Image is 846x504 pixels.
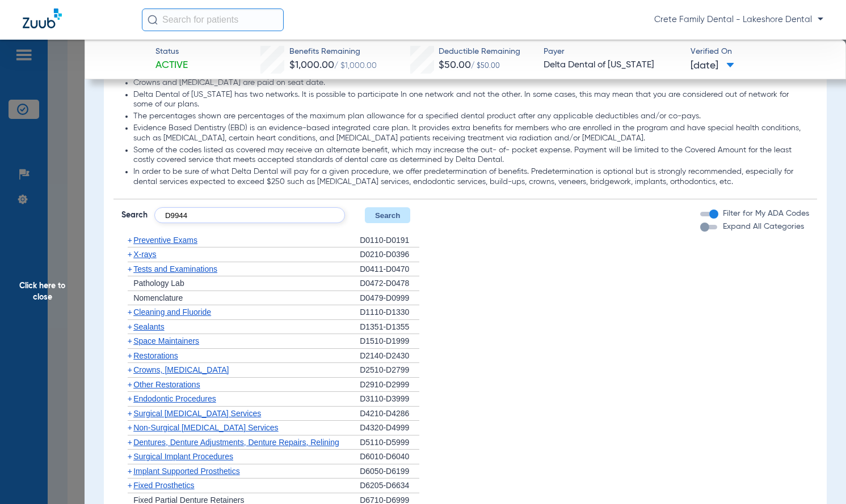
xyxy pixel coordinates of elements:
[128,438,132,447] span: +
[360,392,419,407] div: D3110-D3999
[148,15,158,25] img: Search Icon
[133,123,809,143] li: Evidence Based Dentistry (EBD) is an evidence-based integrated care plan. It provides extra benef...
[133,250,156,259] span: X-rays
[133,452,233,461] span: Surgical Implant Procedures
[471,63,500,70] span: / $50.00
[360,247,419,262] div: D0210-D0396
[360,407,419,421] div: D4210-D4286
[439,46,520,58] span: Deductible Remaining
[133,167,809,187] li: In order to be sure of what Delta Dental will pay for a given procedure, we offer predeterminatio...
[133,438,339,447] span: Dentures, Denture Adjustments, Denture Repairs, Relining
[723,223,804,230] span: Expand All Categories
[360,363,419,378] div: D2510-D2799
[360,320,419,335] div: D1351-D1355
[654,14,823,25] span: Crete Family Dental - Lakeshore Dental
[133,365,229,374] span: Crowns, [MEDICAL_DATA]
[133,307,211,317] span: Cleaning and Fluoride
[721,208,809,220] label: Filter for My ADA Codes
[360,349,419,364] div: D2140-D2430
[544,58,680,72] span: Delta Dental of [US_STATE]
[691,46,827,58] span: Verified On
[133,264,217,274] span: Tests and Examinations
[133,423,278,432] span: Non-Surgical [MEDICAL_DATA] Services
[133,351,178,360] span: Restorations
[133,293,183,302] span: Nomenclature
[128,394,132,403] span: +
[133,112,809,122] li: The percentages shown are percentages of the maximum plan allowance for a specified dental produc...
[360,291,419,306] div: D0479-D0999
[133,146,809,165] li: Some of the codes listed as covered may receive an alternate benefit, which may increase the out-...
[334,62,377,70] span: / $1,000.00
[128,250,132,259] span: +
[365,207,410,223] button: Search
[142,8,284,31] input: Search for patients
[128,423,132,432] span: +
[121,210,148,221] span: Search
[360,334,419,349] div: D1510-D1999
[360,479,419,493] div: D6205-D6634
[128,380,132,389] span: +
[360,305,419,320] div: D1110-D1330
[128,481,132,490] span: +
[289,60,334,70] span: $1,000.00
[360,262,419,277] div: D0411-D0470
[128,365,132,374] span: +
[360,464,419,479] div: D6050-D6199
[128,236,132,245] span: +
[155,58,188,72] span: Active
[133,467,240,476] span: Implant Supported Prosthetics
[360,233,419,248] div: D0110-D0191
[360,421,419,435] div: D4320-D4999
[360,435,419,450] div: D5110-D5999
[128,336,132,345] span: +
[789,450,846,504] iframe: Chat Widget
[133,481,194,490] span: Fixed Prosthetics
[439,60,471,70] span: $50.00
[544,46,680,58] span: Payer
[360,378,419,392] div: D2910-D2999
[128,307,132,317] span: +
[360,276,419,291] div: D0472-D0478
[128,264,132,274] span: +
[691,59,734,73] span: [DATE]
[128,351,132,360] span: +
[360,450,419,464] div: D6010-D6040
[128,452,132,461] span: +
[133,409,261,418] span: Surgical [MEDICAL_DATA] Services
[289,46,377,58] span: Benefits Remaining
[133,78,809,88] li: Crowns and [MEDICAL_DATA] are paid on seat date.
[133,394,216,403] span: Endodontic Procedures
[133,322,164,331] span: Sealants
[133,336,199,345] span: Space Maintainers
[133,279,184,288] span: Pathology Lab
[133,236,197,245] span: Preventive Exams
[128,322,132,331] span: +
[128,467,132,476] span: +
[133,380,200,389] span: Other Restorations
[133,90,809,110] li: Delta Dental of [US_STATE] has two networks. lt is possible to participate In one network and not...
[23,8,62,28] img: Zuub Logo
[128,409,132,418] span: +
[155,46,188,58] span: Status
[154,207,345,223] input: Search by ADA code or keyword…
